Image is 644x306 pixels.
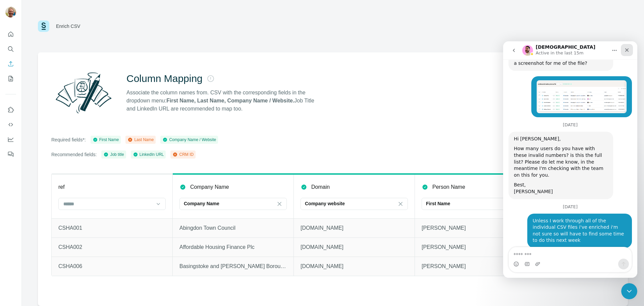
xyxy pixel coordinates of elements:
[5,148,16,160] button: Feedback
[58,243,166,251] p: CSHA002
[5,73,16,85] button: My lists
[126,73,203,85] h2: Column Mapping
[422,224,529,232] p: [PERSON_NAME]
[621,283,637,299] iframe: Intercom live chat
[179,262,287,270] p: Basingstoke and [PERSON_NAME] Borough Council
[5,119,16,131] button: Use Surfe API
[166,98,294,103] strong: First Name, Last Name, Company Name / Website.
[58,183,65,191] p: ref
[5,7,16,17] img: Avatar
[5,104,16,116] button: Use Surfe on LinkedIn
[127,137,154,143] div: Last Name
[51,136,86,143] p: Required fields*:
[301,243,408,251] p: [DOMAIN_NAME]
[5,58,16,70] button: Enrich CSV
[133,151,164,158] div: LinkedIn URL
[51,151,97,158] p: Recommended fields:
[172,151,194,158] div: CRM ID
[126,89,320,113] p: Associate the column names from. CSV with the corresponding fields in the dropdown menu: Job Titl...
[5,43,16,55] button: Search
[422,243,529,251] p: [PERSON_NAME]
[301,262,408,270] p: [DOMAIN_NAME]
[305,200,345,207] p: Company website
[432,183,465,191] p: Person Name
[301,224,408,232] p: [DOMAIN_NAME]
[190,183,229,191] p: Company Name
[503,41,637,278] iframe: Intercom live chat
[184,200,219,207] p: Company Name
[38,20,49,32] img: Surfe Logo
[422,262,529,270] p: [PERSON_NAME]
[56,23,80,30] div: Enrich CSV
[179,243,287,251] p: Affordable Housing Finance Plc
[311,183,330,191] p: Domain
[93,137,119,143] div: First Name
[58,262,166,270] p: CSHA006
[426,200,450,207] p: First Name
[162,137,216,143] div: Company Name / Website
[179,224,287,232] p: Abingdon Town Council
[51,69,116,117] img: Surfe Illustration - Column Mapping
[103,151,124,158] div: Job title
[5,133,16,145] button: Dashboard
[5,28,16,40] button: Quick start
[58,224,166,232] p: CSHA001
